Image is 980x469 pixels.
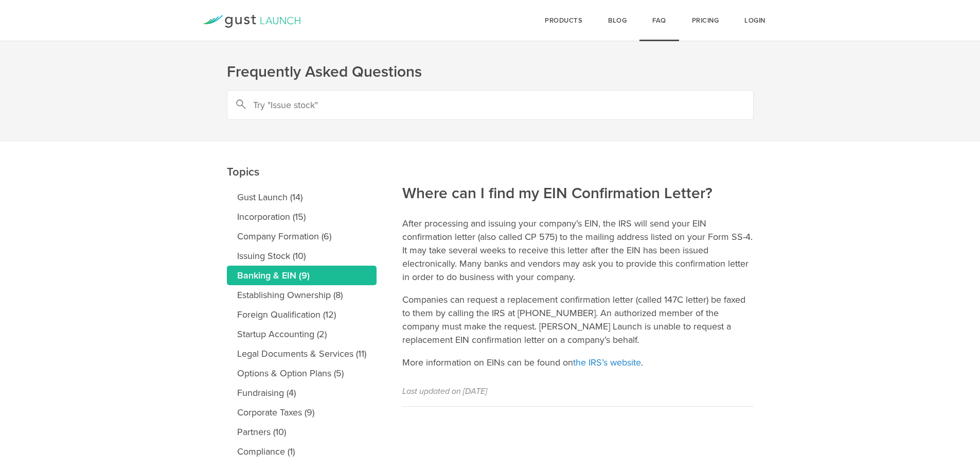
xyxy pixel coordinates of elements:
[227,266,377,285] a: Banking & EIN (9)
[227,246,377,266] a: Issuing Stock (10)
[227,207,377,227] a: Incorporation (15)
[227,90,754,120] input: Try "Issue stock"
[227,324,377,344] a: Startup Accounting (2)
[227,187,377,207] a: Gust Launch (14)
[227,305,377,324] a: Foreign Qualification (12)
[573,357,641,368] a: the IRS’s website
[227,442,377,461] a: Compliance (1)
[402,293,754,346] p: Companies can request a replacement confirmation letter (called 147C letter) be faxed to them by ...
[227,383,377,403] a: Fundraising (4)
[402,356,754,369] p: More information on EINs can be found on .
[227,92,377,182] h2: Topics
[402,385,754,398] p: Last updated on [DATE]
[227,363,377,383] a: Options & Option Plans (5)
[227,344,377,363] a: Legal Documents & Services (11)
[402,217,754,284] p: After processing and issuing your company’s EIN, the IRS will send your EIN confirmation letter (...
[402,114,754,204] h2: Where can I find my EIN Confirmation Letter?
[227,285,377,305] a: Establishing Ownership (8)
[227,62,754,82] h1: Frequently Asked Questions
[227,422,377,442] a: Partners (10)
[227,227,377,246] a: Company Formation (6)
[227,403,377,422] a: Corporate Taxes (9)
